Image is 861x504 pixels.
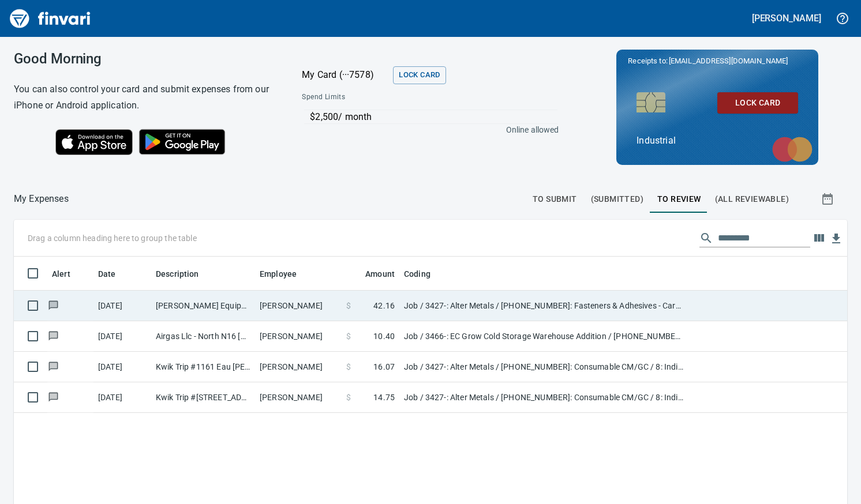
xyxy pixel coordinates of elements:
td: Kwik Trip #1161 Eau [PERSON_NAME] [151,352,255,382]
td: [DATE] [93,382,151,413]
span: 10.40 [373,330,395,342]
span: Description [156,267,199,281]
h6: You can also control your card and submit expenses from our iPhone or Android application. [14,81,273,114]
p: Industrial [637,134,798,148]
span: Has messages [47,393,59,401]
span: Coding [404,267,446,281]
span: Alert [52,267,85,281]
span: Lock Card [399,69,440,82]
p: My Card (···7578) [302,68,388,82]
td: [PERSON_NAME] [255,291,342,321]
td: [DATE] [93,321,151,352]
p: Receipts to: [628,55,807,67]
span: $ [346,392,351,403]
button: Choose columns to display [810,230,828,247]
td: [PERSON_NAME] [255,321,342,352]
span: 42.16 [373,300,395,311]
p: $2,500 / month [310,110,557,124]
h5: [PERSON_NAME] [752,12,821,24]
span: Amount [365,267,395,281]
span: Has messages [47,332,59,340]
p: Drag a column heading here to group the table [28,232,197,244]
span: To Review [657,192,701,206]
span: Has messages [47,302,59,309]
td: Job / 3427-: Alter Metals / [PHONE_NUMBER]: Consumable CM/GC / 8: Indirects [399,382,688,413]
span: (All Reviewable) [715,192,789,206]
td: [PERSON_NAME] [255,352,342,382]
td: [DATE] [93,352,151,382]
span: 16.07 [373,361,395,373]
span: Employee [260,267,312,281]
p: Online allowed [293,124,559,136]
span: Alert [52,267,70,281]
button: Show transactions within a particular date range [810,185,847,213]
span: 14.75 [373,392,395,403]
img: Download on the App Store [55,129,133,155]
td: Job / 3466-: EC Grow Cold Storage Warehouse Addition / [PHONE_NUMBER]: Consumable CM/GC / 8: Indi... [399,321,688,352]
button: Lock Card [393,66,446,84]
span: [EMAIL_ADDRESS][DOMAIN_NAME] [668,55,789,66]
span: Date [98,267,131,281]
span: $ [346,361,351,373]
button: Lock Card [717,92,798,114]
img: Finvari [7,5,93,32]
span: Spend Limits [302,92,451,103]
span: Date [98,267,116,281]
span: $ [346,300,351,311]
span: Employee [260,267,297,281]
td: [DATE] [93,291,151,321]
td: Kwik Trip #[STREET_ADDRESS] [151,382,255,413]
span: Lock Card [727,96,789,110]
img: Get it on Google Play [133,123,232,161]
td: Airgas Llc - North N16 [GEOGRAPHIC_DATA] [GEOGRAPHIC_DATA] [151,321,255,352]
span: (Submitted) [591,192,643,206]
td: Job / 3427-: Alter Metals / [PHONE_NUMBER]: Fasteners & Adhesives - Carpentry / 2: Material [399,291,688,321]
span: Coding [404,267,430,281]
td: [PERSON_NAME] [255,382,342,413]
nav: breadcrumb [14,192,69,206]
span: $ [346,330,351,342]
button: [PERSON_NAME] [749,9,824,27]
p: My Expenses [14,192,69,206]
span: To Submit [533,192,577,206]
button: Download Table [828,230,845,247]
span: Amount [350,267,395,281]
img: mastercard.svg [766,131,818,168]
h3: Good Morning [14,51,273,67]
td: [PERSON_NAME] Equipment&Supp Eau Claire WI [151,291,255,321]
span: Description [156,267,214,281]
td: Job / 3427-: Alter Metals / [PHONE_NUMBER]: Consumable CM/GC / 8: Indirects [399,352,688,382]
span: Has messages [47,363,59,370]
